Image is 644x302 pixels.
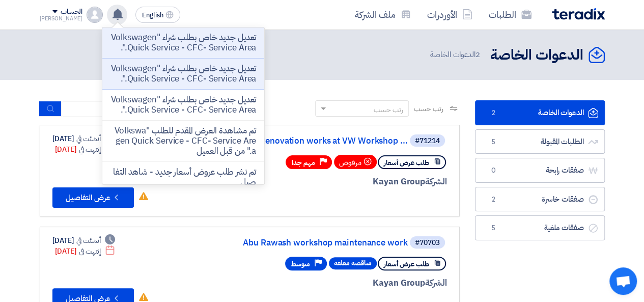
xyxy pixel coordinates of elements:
[481,3,540,26] a: الطلبات
[52,133,116,144] div: [DATE]
[204,238,408,248] a: Abu Rawash workshop maintenance work
[415,138,440,145] div: #71214
[329,257,377,269] span: مناقصه مغلقه
[419,3,481,26] a: الأوردرات
[415,239,440,246] div: #70703
[488,223,500,233] span: 5
[425,277,447,289] span: الشركة
[384,259,429,269] span: طلب عرض أسعار
[76,133,101,144] span: أنشئت في
[110,64,256,84] p: تعديل جديد خاص بطلب شراء "Volkswagen Quick Service - CFC- Service Area.".
[142,12,163,19] span: English
[384,158,429,168] span: طلب عرض أسعار
[475,100,605,125] a: الدعوات الخاصة2
[202,175,447,188] div: Kayan Group
[202,277,447,290] div: Kayan Group
[334,155,377,169] div: مرفوض
[488,137,500,147] span: 5
[425,175,447,188] span: الشركة
[488,108,500,118] span: 2
[475,215,605,240] a: صفقات ملغية5
[40,16,83,21] div: [PERSON_NAME]
[110,33,256,53] p: تعديل جديد خاص بطلب شراء "Volkswagen Quick Service - CFC- Service Area.".
[79,246,101,257] span: إنتهت في
[488,195,500,205] span: 2
[52,187,134,208] button: عرض التفاصيل
[52,235,116,246] div: [DATE]
[110,126,256,156] p: تم مشاهدة العرض المقدم للطلب "Volkswagen Quick Service - CFC- Service Area." من قبل العميل
[475,158,605,183] a: صفقات رابحة0
[475,187,605,212] a: صفقات خاسرة2
[292,158,315,168] span: مهم جدا
[62,101,204,117] input: ابحث بعنوان أو رقم الطلب
[490,45,583,65] h2: الدعوات الخاصة
[87,7,103,23] img: profile_test.png
[61,8,82,16] div: الحساب
[552,8,605,20] img: Teradix logo
[110,167,256,187] p: تم نشر طلب عروض أسعار جديد - شاهد التفاصيل
[609,267,637,295] div: دردشة مفتوحة
[76,235,101,246] span: أنشئت في
[291,259,310,269] span: متوسط
[55,144,116,155] div: [DATE]
[110,95,256,115] p: تعديل جديد خاص بطلب شراء "Volkswagen Quick Service - CFC- Service Area.".
[430,49,482,61] span: الدعوات الخاصة
[475,49,480,60] span: 2
[204,136,408,146] a: Provision of Renovation works at VW Workshop ...
[414,103,443,114] span: رتب حسب
[135,7,180,23] button: English
[347,3,419,26] a: ملف الشركة
[488,166,500,176] span: 0
[55,246,116,257] div: [DATE]
[374,104,403,115] div: رتب حسب
[79,144,101,155] span: إنتهت في
[475,129,605,154] a: الطلبات المقبولة5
